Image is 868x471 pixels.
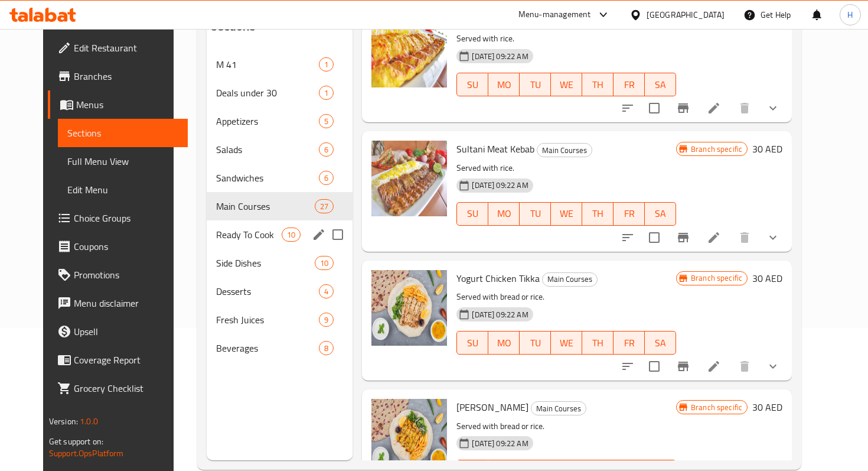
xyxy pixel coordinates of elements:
[207,164,353,192] div: Sandwiches6
[48,317,188,346] a: Upsell
[48,374,188,402] a: Grocery Checklist
[74,211,178,225] span: Choice Groups
[456,31,676,46] p: Served with rice.
[49,434,103,449] span: Get support on:
[216,57,319,72] span: M 41
[847,8,853,21] span: H
[520,73,551,96] button: TU
[216,341,319,355] span: Beverages
[58,147,188,176] a: Full Menu View
[543,272,597,286] span: Main Courses
[582,202,614,226] button: TH
[766,359,780,373] svg: Show Choices
[582,331,614,355] button: TH
[518,8,591,22] div: Menu-management
[319,86,334,100] div: items
[48,346,188,374] a: Coverage Report
[556,76,577,93] span: WE
[493,76,515,93] span: MO
[74,381,178,395] span: Grocery Checklist
[642,96,667,121] span: Select to update
[456,419,676,434] p: Served with bread or rice.
[587,76,609,93] span: TH
[76,98,178,112] span: Menus
[319,284,334,298] div: items
[650,76,671,93] span: SA
[551,331,582,355] button: WE
[216,256,315,270] span: Side Dishes
[462,205,484,222] span: SU
[67,183,178,197] span: Edit Menu
[467,438,533,449] span: [DATE] 09:22 AM
[618,76,640,93] span: FR
[207,306,353,334] div: Fresh Juices9
[216,284,319,298] span: Desserts
[319,142,334,157] div: items
[752,399,782,415] h6: 30 AED
[686,144,747,155] span: Branch specific
[614,331,645,355] button: FR
[618,205,640,222] span: FR
[759,223,787,252] button: show more
[707,230,721,245] a: Edit menu item
[48,204,188,232] a: Choice Groups
[80,414,98,429] span: 1.0.0
[669,94,697,122] button: Branch-specific-item
[587,334,609,352] span: TH
[587,205,609,222] span: TH
[537,144,592,157] span: Main Courses
[493,334,515,352] span: MO
[614,352,642,381] button: sort-choices
[467,180,533,191] span: [DATE] 09:22 AM
[207,334,353,362] div: Beverages8
[669,352,697,381] button: Branch-specific-item
[216,228,282,242] span: Ready To Cook
[556,205,577,222] span: WE
[207,277,353,306] div: Desserts4
[282,229,300,241] span: 10
[58,119,188,147] a: Sections
[467,51,533,62] span: [DATE] 09:22 AM
[614,94,642,122] button: sort-choices
[74,69,178,83] span: Branches
[456,290,676,304] p: Served with bread or rice.
[766,101,780,115] svg: Show Choices
[207,192,353,220] div: Main Courses27
[310,226,328,243] button: edit
[686,272,747,284] span: Branch specific
[49,446,124,461] a: Support.OpsPlatform
[645,73,676,96] button: SA
[650,334,671,352] span: SA
[531,401,586,415] div: Main Courses
[207,79,353,107] div: Deals under 301
[315,256,334,270] div: items
[371,270,447,346] img: Yogurt Chicken Tikka
[551,202,582,226] button: WE
[319,144,333,155] span: 6
[207,135,353,164] div: Salads6
[730,223,759,252] button: delete
[74,324,178,339] span: Upsell
[614,202,645,226] button: FR
[216,114,319,128] div: Appetizers
[456,202,488,226] button: SU
[74,268,178,282] span: Promotions
[319,286,333,297] span: 4
[371,141,447,216] img: Sultani Meat Kebab
[752,141,782,157] h6: 30 AED
[216,86,319,100] span: Deals under 30
[48,62,188,90] a: Branches
[48,90,188,119] a: Menus
[319,173,333,184] span: 6
[207,107,353,135] div: Appetizers5
[524,334,546,352] span: TU
[207,46,353,367] nav: Menu sections
[315,201,333,212] span: 27
[488,331,520,355] button: MO
[686,402,747,413] span: Branch specific
[488,73,520,96] button: MO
